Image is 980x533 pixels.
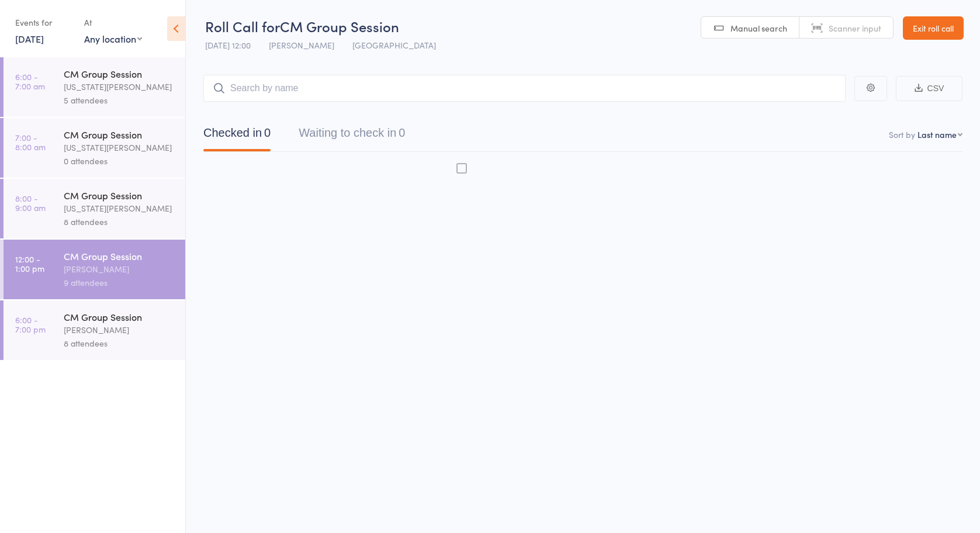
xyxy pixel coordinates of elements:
div: 8 attendees [64,215,175,229]
div: [US_STATE][PERSON_NAME] [64,202,175,215]
a: Exit roll call [903,16,964,40]
div: CM Group Session [64,128,175,141]
div: [US_STATE][PERSON_NAME] [64,80,175,94]
div: Events for [15,13,72,32]
a: 7:00 -8:00 amCM Group Session[US_STATE][PERSON_NAME]0 attendees [4,118,185,178]
div: 0 [264,126,271,139]
span: [GEOGRAPHIC_DATA] [352,39,436,51]
time: 6:00 - 7:00 am [15,72,45,91]
span: [PERSON_NAME] [269,39,334,51]
span: Roll Call for [205,16,280,36]
div: [US_STATE][PERSON_NAME] [64,141,175,154]
time: 7:00 - 8:00 am [15,133,46,151]
span: CM Group Session [280,16,399,36]
div: 0 attendees [64,154,175,168]
div: [PERSON_NAME] [64,323,175,337]
time: 8:00 - 9:00 am [15,193,46,212]
a: 6:00 -7:00 amCM Group Session[US_STATE][PERSON_NAME]5 attendees [4,57,185,117]
time: 12:00 - 1:00 pm [15,254,44,273]
div: CM Group Session [64,250,175,262]
div: CM Group Session [64,189,175,202]
a: 6:00 -7:00 pmCM Group Session[PERSON_NAME]8 attendees [4,300,185,360]
span: Scanner input [829,22,881,34]
button: Waiting to check in0 [299,120,405,151]
div: At [84,13,142,32]
span: [DATE] 12:00 [205,39,251,51]
div: Any location [84,32,142,45]
div: 5 attendees [64,94,175,107]
button: CSV [896,76,962,101]
div: Last name [917,129,957,140]
span: Manual search [730,22,787,34]
div: [PERSON_NAME] [64,262,175,276]
input: Search by name [203,75,846,102]
div: 8 attendees [64,337,175,350]
div: 9 attendees [64,276,175,289]
div: 0 [399,126,405,139]
div: CM Group Session [64,310,175,323]
a: 8:00 -9:00 amCM Group Session[US_STATE][PERSON_NAME]8 attendees [4,179,185,238]
a: 12:00 -1:00 pmCM Group Session[PERSON_NAME]9 attendees [4,240,185,299]
div: CM Group Session [64,67,175,80]
a: [DATE] [15,32,44,45]
label: Sort by [889,129,915,140]
time: 6:00 - 7:00 pm [15,315,46,334]
button: Checked in0 [203,120,271,151]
